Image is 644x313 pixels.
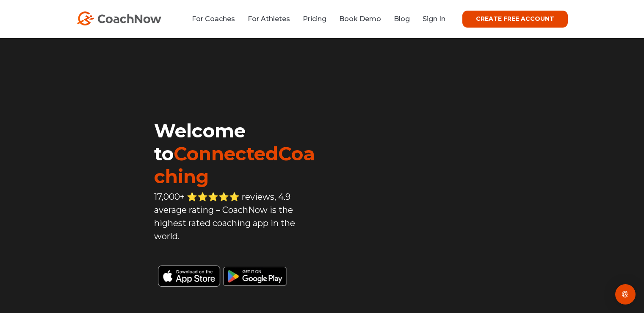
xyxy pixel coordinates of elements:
[248,15,290,23] a: For Athletes
[154,192,295,241] span: 17,000+ ⭐️⭐️⭐️⭐️⭐️ reviews, 4.9 average rating – CoachNow is the highest rated coaching app in th...
[339,15,381,23] a: Book Demo
[423,15,445,23] a: Sign In
[394,15,410,23] a: Blog
[154,119,322,188] h1: Welcome to
[192,15,235,23] a: For Coaches
[154,261,322,287] img: Black Download CoachNow on the App Store Button
[462,11,568,28] a: CREATE FREE ACCOUNT
[77,11,161,25] img: CoachNow Logo
[303,15,326,23] a: Pricing
[154,142,315,188] span: ConnectedCoaching
[615,284,636,305] div: Open Intercom Messenger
